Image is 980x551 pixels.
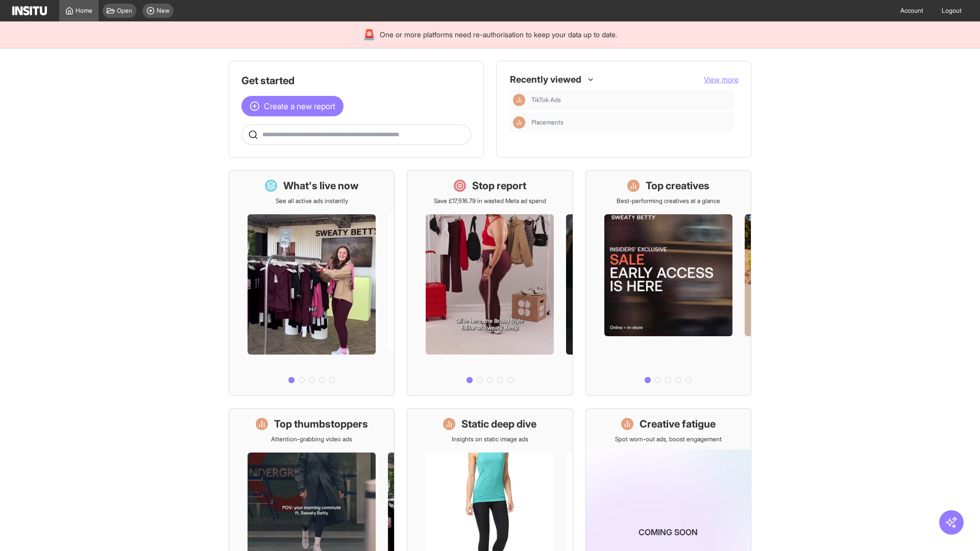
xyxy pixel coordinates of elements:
div: Insights [513,116,525,129]
p: Best-performing creatives at a glance [617,197,720,205]
div: Insights [513,94,525,106]
span: Open [117,7,132,15]
img: Logo [12,6,47,15]
h1: Get started [241,73,471,88]
h1: Static deep dive [461,417,536,431]
a: Stop reportSave £17,516.79 in wasted Meta ad spend [407,170,573,396]
p: Insights on static image ads [452,435,528,443]
span: Home [76,7,92,15]
span: New [157,7,169,15]
a: What's live nowSee all active ads instantly [229,170,395,396]
p: Save £17,516.79 in wasted Meta ad spend [434,197,546,205]
span: TikTok Ads [531,96,730,104]
div: 🚨 [363,28,376,42]
button: Create a new report [241,96,344,116]
span: One or more platforms need re-authorisation to keep your data up to date. [380,30,617,40]
button: View more [704,74,739,85]
p: Attention-grabbing video ads [271,435,352,443]
a: Top creativesBest-performing creatives at a glance [585,170,751,396]
h1: Top creatives [646,179,709,193]
h1: Stop report [472,179,526,193]
span: Placements [531,118,563,127]
h1: Top thumbstoppers [274,417,368,431]
span: Placements [531,118,730,127]
p: See all active ads instantly [276,197,348,205]
span: Create a new report [264,100,335,112]
span: View more [704,75,739,84]
span: TikTok Ads [531,96,561,104]
h1: What's live now [283,179,359,193]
